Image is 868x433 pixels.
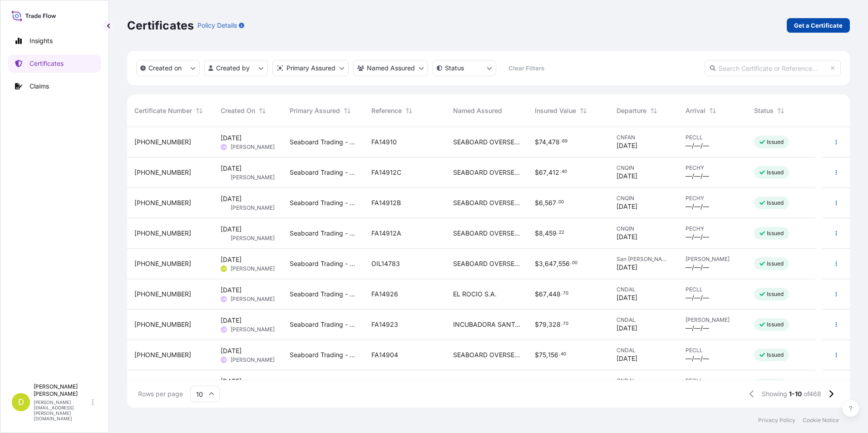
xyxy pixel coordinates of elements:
span: Rows per page [138,389,183,399]
span: , [543,261,545,267]
span: —/—/— [686,172,709,181]
span: $ [535,169,539,176]
span: 40 [561,353,566,356]
span: [DATE] [221,285,242,295]
span: 328 [548,321,561,328]
span: CNQIN [616,225,671,232]
span: DP [222,264,227,273]
button: Sort [578,105,589,116]
p: Clear Filters [508,64,544,73]
span: Reference [371,106,402,115]
p: Primary Assured [286,64,335,73]
span: FA14912B [371,198,401,207]
span: [DATE] [616,202,637,211]
span: [DATE] [221,316,242,325]
span: Arrival [686,106,705,115]
span: PECLL [686,347,740,354]
span: 74 [539,139,546,145]
span: of 468 [804,389,821,399]
a: Claims [8,77,101,95]
span: 70 [563,292,568,295]
span: 3 [539,261,543,267]
span: , [547,169,548,176]
p: Status [445,64,464,73]
span: [PHONE_NUMBER] [134,229,191,238]
span: VP [222,234,227,243]
span: 69 [562,140,567,143]
span: , [547,291,548,297]
span: Showing [762,389,787,399]
span: Created On [221,106,255,115]
span: 1-10 [789,389,802,399]
span: CNDAL [616,347,671,354]
span: [PERSON_NAME] [231,295,275,303]
span: , [547,321,548,328]
span: Seaboard Trading - [GEOGRAPHIC_DATA] [290,138,357,147]
p: Certificates [30,59,64,68]
p: Insights [30,36,53,45]
button: cargoOwner Filter options [353,60,428,76]
span: $ [535,139,539,145]
span: 412 [548,169,559,176]
span: 00 [572,261,577,265]
span: —/—/— [686,232,709,241]
span: —/—/— [686,354,709,363]
span: [PERSON_NAME] [231,326,275,333]
p: [PERSON_NAME] [PERSON_NAME] [34,383,90,398]
span: . [560,170,561,173]
span: 8 [539,230,543,236]
button: Sort [404,105,414,116]
a: Get a Certificate [787,18,850,33]
span: [PHONE_NUMBER] [134,259,191,268]
span: PECLL [686,286,740,293]
button: Sort [194,105,205,116]
span: , [546,352,548,358]
span: SEABOARD OVERSEAS [GEOGRAPHIC_DATA] S.A. [453,350,520,359]
input: Search Certificate or Reference... [705,60,841,76]
button: distributor Filter options [272,60,349,76]
span: $ [535,321,539,328]
span: PECHY [686,164,740,172]
p: Cookie Notice [803,417,839,424]
span: SEABOARD OVERSEAS [GEOGRAPHIC_DATA] SAS [453,259,520,268]
span: FA14912A [371,229,401,238]
span: Status [754,106,774,115]
p: Issued [767,260,784,267]
span: —/—/— [686,263,709,272]
p: Issued [767,351,784,359]
span: PECLL [686,377,740,384]
span: [PHONE_NUMBER] [134,168,191,177]
span: $ [535,200,539,206]
span: Seaboard Trading - [GEOGRAPHIC_DATA] [290,350,357,359]
span: 22 [559,231,564,234]
span: 70 [563,322,568,325]
span: , [543,230,545,236]
span: JR [222,355,226,364]
p: Issued [767,321,784,328]
p: [PERSON_NAME][EMAIL_ADDRESS][PERSON_NAME][DOMAIN_NAME] [34,399,90,421]
button: Sort [648,105,659,116]
p: Created by [216,64,250,73]
span: [PHONE_NUMBER] [134,350,191,359]
span: 40 [562,170,567,173]
span: [DATE] [221,133,242,143]
span: 647 [545,261,557,267]
span: [PERSON_NAME] [231,265,275,272]
span: 556 [558,261,570,267]
span: $ [535,261,539,267]
span: [PERSON_NAME] [686,256,740,263]
span: [DATE] [616,172,637,181]
span: FA14904 [371,350,398,359]
span: SEABOARD OVERSEAS [GEOGRAPHIC_DATA] S.A. [453,198,520,207]
span: [DATE] [616,232,637,241]
span: 156 [548,352,558,358]
span: PECHY [686,225,740,232]
span: . [557,231,558,234]
span: [PHONE_NUMBER] [134,138,191,147]
button: Sort [775,105,786,116]
span: . [561,292,562,295]
button: Sort [707,105,718,116]
span: [DATE] [221,194,242,203]
span: . [570,261,572,265]
span: D [18,398,24,407]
